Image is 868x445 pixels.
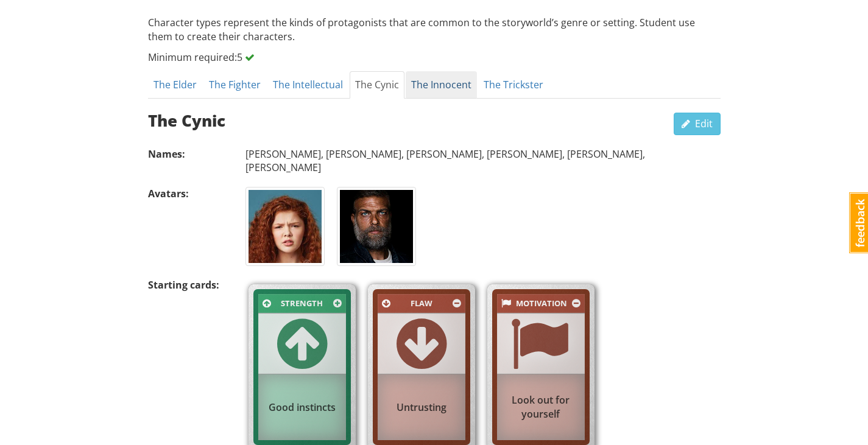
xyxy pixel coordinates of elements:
[148,187,239,201] div: Avatars:
[148,112,225,130] h3: The Cynic
[478,71,549,99] a: The Trickster
[148,278,239,292] div: Starting cards:
[249,190,322,263] img: dsnnof8kxhyyvzfiqrds.jpg
[203,71,266,99] a: The Fighter
[497,387,585,427] div: Look out for yourself
[148,71,202,99] a: The Elder
[267,71,348,99] a: The Intellectual
[513,296,570,310] div: Motivation
[340,190,413,263] img: zlyyj0vcun7fkh3bmjzu.jpg
[674,113,721,135] button: Edit
[273,296,331,310] div: Strength
[378,394,465,421] div: Untrusting
[350,71,404,99] a: The Cynic
[148,147,239,161] div: Names:
[406,71,477,99] a: The Innocent
[245,147,721,175] div: [PERSON_NAME], [PERSON_NAME], [PERSON_NAME], [PERSON_NAME], [PERSON_NAME], [PERSON_NAME]
[148,16,721,44] p: Character types represent the kinds of protagonists that are common to the storyworld’s genre or ...
[682,117,713,130] span: Edit
[148,51,721,65] p: Minimum required: 5
[258,394,346,421] div: Good instincts
[393,296,450,310] div: Flaw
